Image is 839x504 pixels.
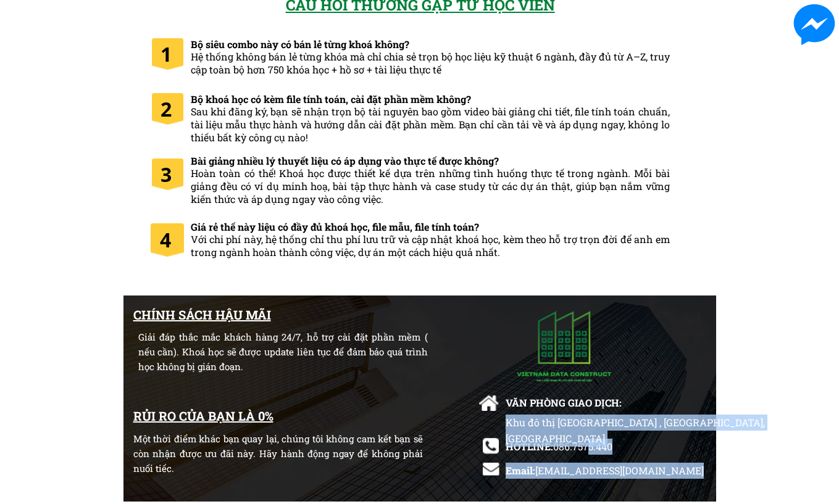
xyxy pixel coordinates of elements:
span: Sau khi đăng ký, bạn sẽ nhận trọn bộ tài nguyên bao gồm video bài giảng chi tiết, file tính toán ... [191,105,670,144]
h1: 4 [160,224,177,255]
h1: 2 [161,93,181,125]
h3: Bộ siêu combo này có bán lẻ từng khoá không? [191,38,670,76]
span: Với chi phí này, hệ thống chỉ thu phí lưu trữ và cập nhật khoá học, kèm theo hỗ trợ trọn đời để a... [191,233,670,258]
span: Hoàn toàn có thể! Khoá học được thiết kế dựa trên những tình huống thực tế trong ngành. Mỗi bài g... [191,167,670,205]
h1: 1 [161,38,181,70]
div: RỦI RO CỦA BẠN LÀ 0% [133,406,423,426]
h3: Giá rẻ thế này liệu có đầy đủ khoá học, file mẫu, file tính toán? [191,221,670,259]
div: VĂN PHÒNG GIAO DỊCH: [506,395,630,411]
h3: Bài giảng nhiều lý thuyết liệu có áp dụng vào thực tế được không? [191,155,670,206]
h3: Bộ khoá học có kèm file tính toán, cài đặt phần mềm không? [191,93,670,144]
h1: 3 [161,159,181,190]
div: Email: [506,463,712,479]
div: Một thời điểm khác bạn quay lại, chúng tôi không cam kết bạn sẽ còn nhận được ưu đãi này. Hãy hàn... [133,431,423,476]
h1: CHÍNH SÁCH HẬU MÃI [133,305,385,324]
div: Khu đô thị [GEOGRAPHIC_DATA] , [GEOGRAPHIC_DATA], [GEOGRAPHIC_DATA] [506,415,795,462]
div: Giải đáp thắc mắc khách hàng 24/7, hỗ trợ cài đặt phần mềm ( nếu cần). Khoá học sẽ được update li... [138,329,428,374]
span: Hệ thống không bán lẻ từng khóa mà chỉ chia sẻ trọn bộ học liệu kỹ thuật 6 ngành, đầy đủ từ A–Z, ... [191,50,670,76]
span: [EMAIL_ADDRESS][DOMAIN_NAME] [535,464,704,477]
